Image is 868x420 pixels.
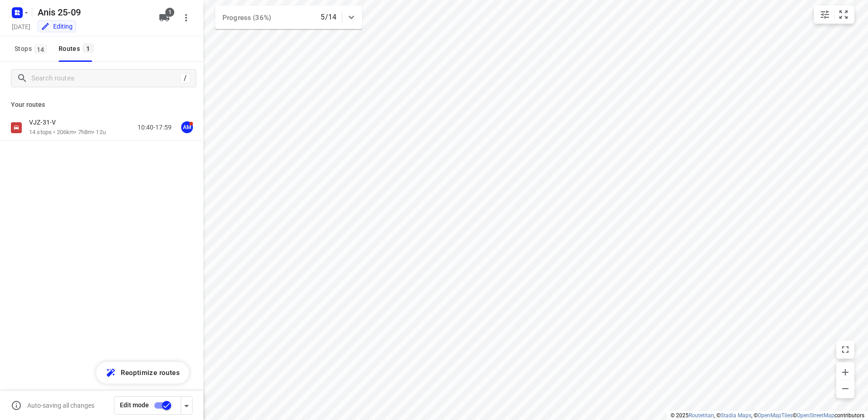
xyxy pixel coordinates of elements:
[689,412,714,419] a: Routetitan
[96,362,189,384] button: Reoptimize routes
[29,128,106,137] p: 14 stops • 206km • 7h8m • 12u
[34,5,152,20] h5: Rename
[816,5,834,24] button: Map settings
[27,402,94,409] p: Auto-saving all changes
[120,401,149,409] span: Edit mode
[138,123,172,132] p: 10:40-17:59
[178,118,196,136] button: AM
[35,45,47,54] span: 14
[31,71,180,85] input: Search routes
[15,43,49,55] span: Stops
[8,21,34,32] h5: Project date
[720,412,751,419] a: Stadia Maps
[29,118,61,126] p: VJZ-31-V
[321,12,336,23] p: 5/14
[83,44,94,53] span: 1
[155,9,173,27] button: 1
[222,14,271,22] span: Progress (36%)
[59,43,96,55] div: Routes
[215,5,362,29] div: Progress (36%)5/14
[180,73,190,83] div: /
[797,412,834,419] a: OpenStreetMap
[834,5,853,24] button: Fit zoom
[181,400,192,411] div: Driver app settings
[165,8,174,17] span: 1
[758,412,793,419] a: OpenMapTiles
[41,22,73,31] div: You are currently in edit mode.
[181,121,193,133] div: AM
[11,100,192,110] p: Your routes
[814,5,854,24] div: small contained button group
[671,412,864,419] li: © 2025 , © , © © contributors
[177,9,195,27] button: More
[121,367,180,379] span: Reoptimize routes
